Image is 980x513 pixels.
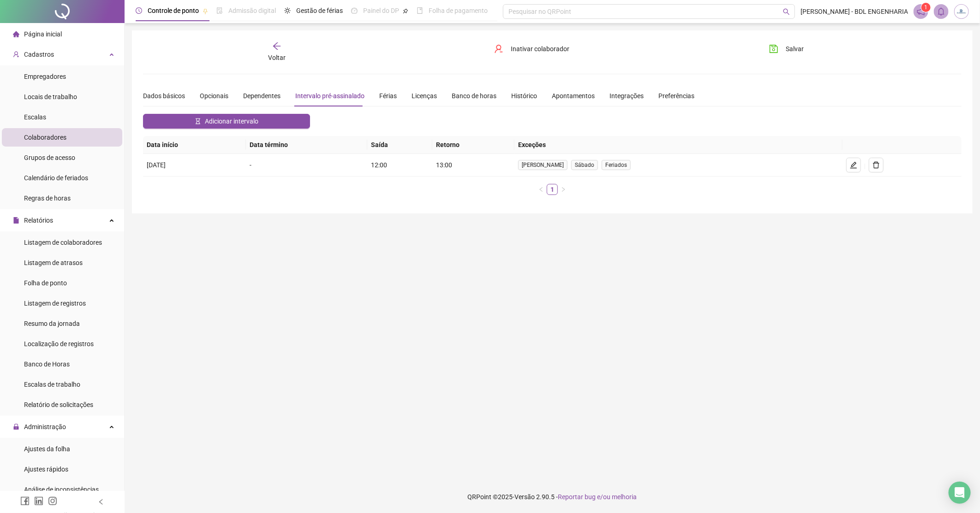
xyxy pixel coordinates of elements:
div: Banco de horas [452,91,496,101]
span: Resumo da jornada [24,320,80,327]
span: Relatório de solicitações [24,401,93,408]
img: 25087 [955,5,968,18]
span: lock [13,424,19,430]
span: left [98,499,104,505]
button: right [558,184,569,195]
span: Página inicial [24,30,62,38]
span: Inativar colaborador [511,44,569,54]
span: Regras de horas [24,195,71,202]
span: Administração [24,423,66,430]
div: Intervalo pré-assinalado [295,91,365,101]
span: Painel do DP [363,7,399,14]
span: home [13,31,19,37]
li: Página anterior [536,184,547,195]
span: arrow-left [272,41,281,51]
span: 13:00 [436,161,452,169]
span: Folha de pagamento [429,7,488,14]
span: Localização de registros [24,340,94,348]
span: Relatórios [24,217,53,224]
span: Cadastros [24,51,54,58]
span: [PERSON_NAME] - BDL ENGENHARIA [801,6,908,17]
span: Controle de ponto [148,7,199,14]
span: Voltar [268,54,286,61]
span: Admissão digital [228,7,276,14]
span: hourglass [195,118,201,124]
div: Opcionais [200,91,228,101]
span: left [538,187,544,192]
span: Listagem de atrasos [24,259,83,266]
span: Gestão de férias [296,7,343,14]
div: Férias [379,91,397,101]
span: Ajustes rápidos [24,466,68,473]
span: file [13,217,19,224]
span: right [561,187,566,192]
button: left [536,184,547,195]
th: Retorno [432,136,514,154]
span: dashboard [351,7,358,14]
div: Integrações [610,91,644,101]
div: Apontamentos [552,91,595,101]
span: notification [917,7,925,16]
div: Histórico [511,91,537,101]
span: Feriados [605,162,627,168]
span: 1 [925,4,928,11]
span: Banco de Horas [24,360,70,368]
div: Open Intercom Messenger [949,482,971,504]
span: delete [872,161,880,169]
span: linkedin [34,496,43,506]
a: 1 [547,184,557,195]
li: Próxima página [558,184,569,195]
span: Salvar [786,44,804,54]
span: user-delete [494,44,503,53]
span: Ajustes da folha [24,445,70,453]
span: Escalas de trabalho [24,381,80,388]
button: Salvar [762,41,811,56]
span: pushpin [403,8,408,14]
th: Data início [143,136,246,154]
th: Exceções [514,136,843,154]
span: Calendário de feriados [24,174,88,182]
span: Listagem de registros [24,300,86,307]
span: Colaboradores [24,134,66,141]
th: Data término [246,136,367,154]
span: Empregadores [24,73,66,80]
span: instagram [48,496,57,506]
span: Adicionar intervalo [205,116,258,126]
span: [PERSON_NAME] [522,162,564,168]
div: [DATE] [147,160,242,170]
span: Locais de trabalho [24,93,77,100]
span: Escalas [24,113,46,121]
button: Adicionar intervalo [143,114,310,129]
div: Licenças [412,91,437,101]
button: Inativar colaborador [487,41,576,56]
footer: QRPoint © 2025 - 2.90.5 - [125,481,980,513]
span: save [769,44,778,53]
span: 12:00 [371,161,387,169]
span: search [783,8,790,15]
span: Reportar bug e/ou melhoria [558,493,637,501]
li: 1 [547,184,558,195]
span: Folha de ponto [24,279,67,287]
span: edit [850,161,857,169]
span: book [417,7,423,14]
div: - [250,160,364,170]
sup: 1 [921,3,931,12]
span: user-add [13,51,19,58]
th: Saída [367,136,432,154]
span: pushpin [203,8,208,14]
span: Versão [515,493,535,501]
span: file-done [216,7,223,14]
span: Análise de inconsistências [24,486,99,493]
span: facebook [20,496,30,506]
span: bell [937,7,945,16]
span: clock-circle [136,7,142,14]
span: Grupos de acesso [24,154,75,161]
span: Sábado [575,162,594,168]
div: Preferências [658,91,694,101]
span: Listagem de colaboradores [24,239,102,246]
div: Dados básicos [143,91,185,101]
div: Dependentes [243,91,281,101]
span: sun [284,7,291,14]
